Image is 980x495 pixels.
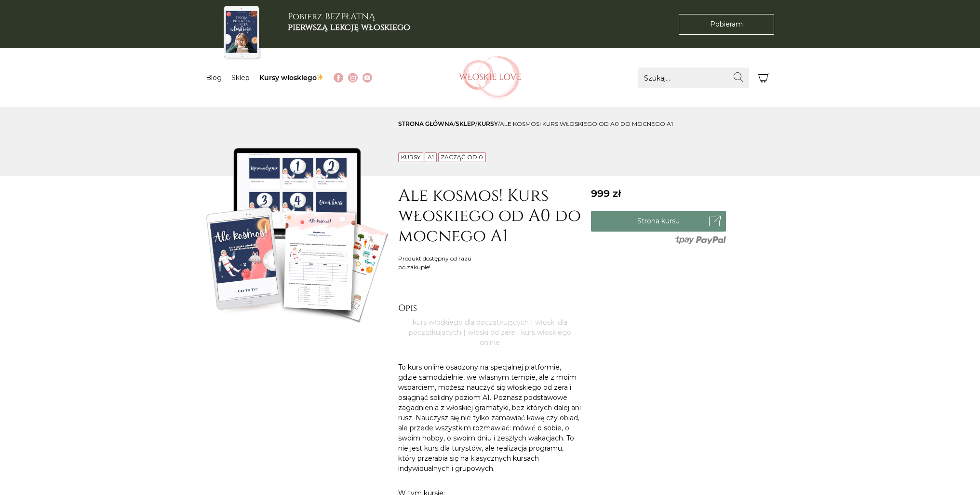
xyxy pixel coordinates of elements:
a: Kursy włoskiego [259,73,324,82]
a: Kursy [477,120,498,127]
div: Produkt dostępny od razu po zakupie! [398,254,471,272]
b: pierwszą lekcję włoskiego [288,21,410,33]
img: ✨ [317,74,323,81]
p: kurs włoskiego dla początkujących | włoski dla początkujących | włoski od zera | kurs włoskiego o... [398,317,581,348]
h2: Opis [398,303,581,314]
a: Strona kursu [591,211,726,232]
input: Szukaj... [638,68,749,88]
img: Włoskielove [459,56,522,99]
span: / / / [398,120,673,127]
a: Sklep [231,73,250,82]
a: Pobieram [679,14,774,35]
a: Zacząć od 0 [441,153,483,161]
span: 999 [591,187,621,199]
p: To kurs online osadzony na specjalnej platformie, gdzie samodzielnie, we własnym tempie, ale z mo... [398,362,581,474]
a: Strona główna [398,120,454,127]
h3: Pobierz BEZPŁATNĄ [288,12,410,32]
span: Ale kosmos! Kurs włoskiego od A0 do mocnego A1 [500,120,673,127]
a: sklep [456,120,475,127]
a: Kursy [401,153,420,161]
span: Pobieram [710,19,743,29]
h1: Ale kosmos! Kurs włoskiego od A0 do mocnego A1 [398,186,581,247]
a: Blog [206,73,222,82]
button: Koszyk [754,68,775,88]
a: A1 [428,153,434,161]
